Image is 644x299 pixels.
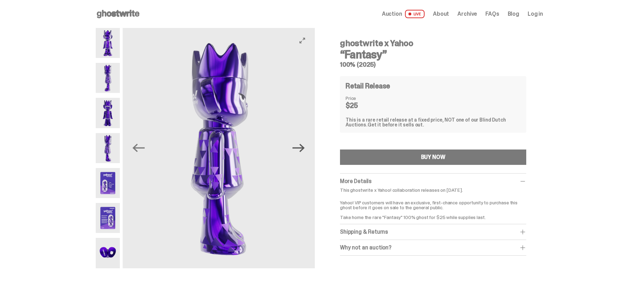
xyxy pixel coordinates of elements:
div: Why not an auction? [340,244,526,251]
span: Get it before it sells out. [368,122,424,128]
h3: “Fantasy” [340,49,526,60]
dt: Price [346,96,381,101]
img: Yahoo-HG---4.png [123,28,316,268]
span: More Details [340,177,371,185]
h4: ghostwrite x Yahoo [340,39,526,48]
a: Archive [457,11,477,17]
img: Yahoo-HG---5.png [96,168,120,198]
button: BUY NOW [340,149,526,165]
a: Auction LIVE [382,10,425,18]
div: BUY NOW [421,154,446,160]
img: Yahoo-HG---6.png [96,203,120,233]
button: Next [291,140,306,156]
dd: $25 [346,102,381,109]
img: Yahoo-HG---7.png [96,238,120,268]
button: View full-screen [298,36,306,45]
h5: 100% (2025) [340,61,526,68]
img: Yahoo-HG---1.png [96,28,120,58]
p: Yahoo! VIP customers will have an exclusive, first-chance opportunity to purchase this ghost befo... [340,195,526,220]
img: Yahoo-HG---3.png [96,98,120,128]
h4: Retail Release [346,82,390,89]
button: Previous [131,140,146,156]
a: FAQs [485,11,499,17]
div: Shipping & Returns [340,228,526,235]
span: Auction [382,11,402,17]
a: About [433,11,449,17]
p: This ghostwrite x Yahoo! collaboration releases on [DATE]. [340,188,526,192]
a: Blog [508,11,519,17]
img: Yahoo-HG---4.png [96,133,120,163]
img: Yahoo-HG---2.png [96,63,120,93]
a: Log in [528,11,543,17]
div: This is a rare retail release at a fixed price, NOT one of our Blind Dutch Auctions. [346,117,521,127]
span: LIVE [405,10,425,18]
